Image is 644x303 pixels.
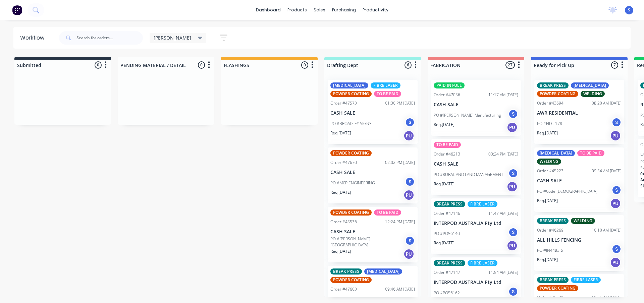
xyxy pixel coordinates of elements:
div: POWDER COATING [330,277,372,283]
div: sales [310,5,329,15]
p: Req. [DATE] [434,240,454,246]
div: S [508,287,518,297]
p: Req. [DATE] [434,181,454,187]
div: BREAK PRESSFIBRE LASEROrder #4714611:47 AM [DATE]INTERPOD AUSTRALIA Pty LtdPO #PO56140SReq.[DATE]PU [431,198,521,254]
div: POWDER COATING [537,285,578,291]
div: Order #43694 [537,100,563,106]
span: [PERSON_NAME] [154,34,191,41]
div: S [405,236,415,246]
p: PO #PO56162 [434,290,460,296]
div: POWDER COATING [330,150,372,156]
p: PO #[PERSON_NAME][GEOGRAPHIC_DATA] [330,236,405,248]
div: 10:10 AM [DATE] [592,227,622,233]
div: Order #46531 [537,295,563,301]
div: POWDER COATING [537,91,578,97]
div: WELDING [537,159,561,165]
div: TO BE PAID [434,142,461,148]
div: POWDER COATINGOrder #4767002:02 PM [DATE]CASH SALEPO #MCP ENGINEERINGSReq.[DATE]PU [328,147,418,203]
p: CASH SALE [330,170,415,175]
p: PO #PO56140 [434,231,460,237]
div: BREAK PRESS [537,82,569,88]
div: Workflow [20,34,48,42]
p: Req. [DATE] [537,198,558,204]
p: Req. [DATE] [330,189,351,195]
div: FIBRE LASER [571,277,601,283]
div: POWDER COATING [330,91,372,97]
div: Order #46269 [537,227,563,233]
p: ALL HILLS FENCING [537,237,622,243]
div: TO BE PAIDOrder #4621303:24 PM [DATE]CASH SALEPO #RURAL AND LAND MANAGEMENTSReq.[DATE]PU [431,139,521,195]
div: S [611,185,622,195]
div: PU [610,257,621,268]
div: TO BE PAID [374,91,401,97]
div: 11:47 AM [DATE] [488,210,518,217]
div: WELDING [571,218,595,224]
div: POWDER COATINGTO BE PAIDOrder #4553612:24 PM [DATE]CASH SALEPO #[PERSON_NAME][GEOGRAPHIC_DATA]SRe... [328,207,418,263]
div: FIBRE LASER [468,201,497,207]
p: PO #JN4483-5 [537,247,563,253]
div: 08:20 AM [DATE] [592,100,622,106]
div: BREAK PRESS [434,201,465,207]
div: FIBRE LASER [468,260,497,266]
div: PU [507,181,518,192]
div: [MEDICAL_DATA] [330,82,368,88]
div: Order #47146 [434,210,460,217]
div: BREAK PRESS [434,260,465,266]
p: AWR RESIDENTIAL [537,110,622,116]
p: PO #Code [DEMOGRAPHIC_DATA] [537,188,597,194]
div: 11:17 AM [DATE] [488,92,518,98]
div: S [611,117,622,127]
div: Order #47147 [434,269,460,276]
div: S [611,244,622,254]
div: products [284,5,310,15]
div: 11:55 AM [DATE] [592,295,622,301]
div: PU [404,130,414,141]
div: BREAK PRESS [537,218,569,224]
p: Req. [DATE] [537,257,558,263]
p: CASH SALE [330,110,415,116]
div: Order #45223 [537,168,563,174]
div: PU [610,198,621,209]
div: S [508,227,518,237]
div: Order #47603 [330,286,357,292]
div: S [508,168,518,178]
p: PO #[PERSON_NAME] Manufacturing [434,112,501,118]
div: Order #47573 [330,100,357,106]
div: BREAK PRESS [330,268,362,275]
p: CASH SALE [434,102,518,108]
div: TO BE PAID [577,150,604,156]
p: PO #MCP ENGINEERING [330,180,375,186]
div: [MEDICAL_DATA] [537,150,575,156]
div: PAID IN FULL [434,82,465,88]
div: 09:54 AM [DATE] [592,168,622,174]
div: 11:54 AM [DATE] [488,269,518,276]
div: Order #47056 [434,92,460,98]
p: INTERPOD AUSTRALIA Pty Ltd [434,280,518,285]
div: [MEDICAL_DATA] [571,82,609,88]
div: BREAK PRESS[MEDICAL_DATA]POWDER COATINGWELDINGOrder #4369408:20 AM [DATE]AWR RESIDENTIALPO #FID -... [534,80,624,144]
p: CASH SALE [434,161,518,167]
p: INTERPOD AUSTRALIA Pty Ltd [434,221,518,226]
div: 03:24 PM [DATE] [488,151,518,157]
span: S [628,7,630,13]
div: PAID IN FULLOrder #4705611:17 AM [DATE]CASH SALEPO #[PERSON_NAME] ManufacturingSReq.[DATE]PU [431,80,521,136]
div: PU [610,130,621,141]
a: dashboard [253,5,284,15]
div: POWDER COATING [330,209,372,216]
div: [MEDICAL_DATA]FIBRE LASERPOWDER COATINGTO BE PAIDOrder #4757301:30 PM [DATE]CASH SALEPO #BROADLEY... [328,80,418,144]
p: Req. [DATE] [537,130,558,136]
p: PO #FID - 178 [537,121,562,127]
div: productivity [359,5,392,15]
p: CASH SALE [330,229,415,235]
div: [MEDICAL_DATA]TO BE PAIDWELDINGOrder #4522309:54 AM [DATE]CASH SALEPO #Code [DEMOGRAPHIC_DATA]SRe... [534,147,624,212]
div: 09:46 AM [DATE] [385,286,415,292]
div: S [405,117,415,127]
div: S [508,109,518,119]
div: TO BE PAID [374,209,401,216]
div: purchasing [329,5,359,15]
div: PU [404,190,414,200]
p: CASH SALE [537,178,622,184]
img: Factory [12,5,22,15]
div: Order #47670 [330,160,357,166]
p: Req. [DATE] [434,122,454,128]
